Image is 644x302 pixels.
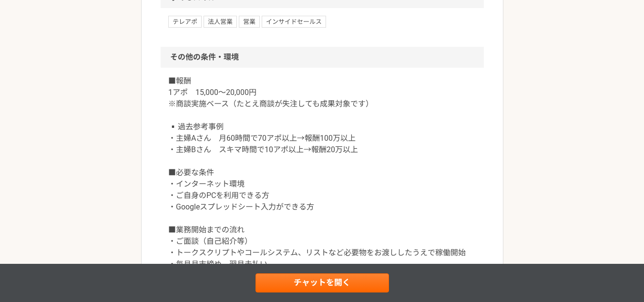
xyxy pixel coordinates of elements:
a: チャットを開く [256,273,389,292]
span: インサイドセールス [262,16,326,27]
span: 法人営業 [204,16,237,27]
h2: その他の条件・環境 [161,47,484,68]
span: 営業 [239,16,260,27]
span: テレアポ [168,16,202,27]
